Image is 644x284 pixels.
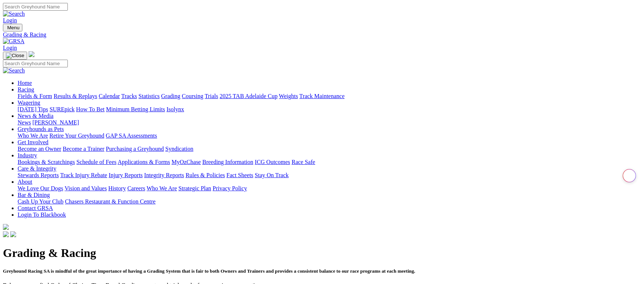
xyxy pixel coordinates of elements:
[179,185,211,191] a: Strategic Plan
[3,52,27,60] button: Toggle navigation
[161,93,180,99] a: Grading
[299,93,345,99] a: Track Maintenance
[63,146,104,152] a: Become a Trainer
[3,31,641,38] a: Grading & Racing
[76,106,105,112] a: How To Bet
[3,24,22,31] button: Toggle navigation
[18,80,32,86] a: Home
[18,146,61,152] a: Become an Owner
[18,119,641,126] div: News & Media
[18,159,75,165] a: Bookings & Scratchings
[213,185,247,191] a: Privacy Policy
[118,159,170,165] a: Applications & Forms
[3,231,9,237] img: facebook.svg
[255,159,290,165] a: ICG Outcomes
[18,198,63,205] a: Cash Up Your Club
[3,3,68,11] input: Search
[18,185,641,192] div: About
[106,146,164,152] a: Purchasing a Greyhound
[3,224,9,230] img: logo-grsa-white.png
[106,106,165,112] a: Minimum Betting Limits
[99,93,120,99] a: Calendar
[18,192,50,198] a: Bar & Dining
[18,113,54,119] a: News & Media
[227,172,253,178] a: Fact Sheets
[108,185,126,191] a: History
[255,172,288,178] a: Stay On Track
[18,106,641,113] div: Wagering
[3,11,25,17] img: Search
[18,93,641,100] div: Racing
[18,212,66,218] a: Login To Blackbook
[165,146,193,152] a: Syndication
[18,146,641,152] div: Get Involved
[127,185,145,191] a: Careers
[60,172,107,178] a: Track Injury Rebate
[18,106,48,112] a: [DATE] Tips
[172,159,201,165] a: MyOzChase
[18,172,641,179] div: Care & Integrity
[3,17,17,23] a: Login
[147,185,177,191] a: Who We Are
[18,179,32,185] a: About
[65,198,155,205] a: Chasers Restaurant & Function Centre
[18,205,53,211] a: Contact GRSA
[3,60,68,67] input: Search
[3,246,641,260] h1: Grading & Racing
[202,159,253,165] a: Breeding Information
[49,132,104,139] a: Retire Your Greyhound
[18,86,34,93] a: Racing
[18,165,56,172] a: Care & Integrity
[220,93,277,99] a: 2025 TAB Adelaide Cup
[29,51,34,57] img: logo-grsa-white.png
[18,126,64,132] a: Greyhounds as Pets
[54,93,97,99] a: Results & Replays
[139,93,160,99] a: Statistics
[205,93,218,99] a: Trials
[18,152,37,158] a: Industry
[18,119,31,126] a: News
[18,185,63,191] a: We Love Our Dogs
[18,132,48,139] a: Who We Are
[10,231,16,237] img: twitter.svg
[121,93,137,99] a: Tracks
[3,67,25,74] img: Search
[108,172,143,178] a: Injury Reports
[144,172,184,178] a: Integrity Reports
[185,172,225,178] a: Rules & Policies
[291,159,315,165] a: Race Safe
[106,132,157,139] a: GAP SA Assessments
[6,53,24,59] img: Close
[18,159,641,165] div: Industry
[18,198,641,205] div: Bar & Dining
[18,132,641,139] div: Greyhounds as Pets
[18,100,40,106] a: Wagering
[279,93,298,99] a: Weights
[65,185,107,191] a: Vision and Values
[7,25,19,30] span: Menu
[182,93,203,99] a: Coursing
[18,139,48,145] a: Get Involved
[3,38,25,45] img: GRSA
[18,172,59,178] a: Stewards Reports
[18,93,52,99] a: Fields & Form
[32,119,79,126] a: [PERSON_NAME]
[49,106,74,112] a: SUREpick
[3,268,641,274] h5: Greyhound Racing SA is mindful of the great importance of having a Grading System that is fair to...
[166,106,184,112] a: Isolynx
[76,159,116,165] a: Schedule of Fees
[3,45,17,51] a: Login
